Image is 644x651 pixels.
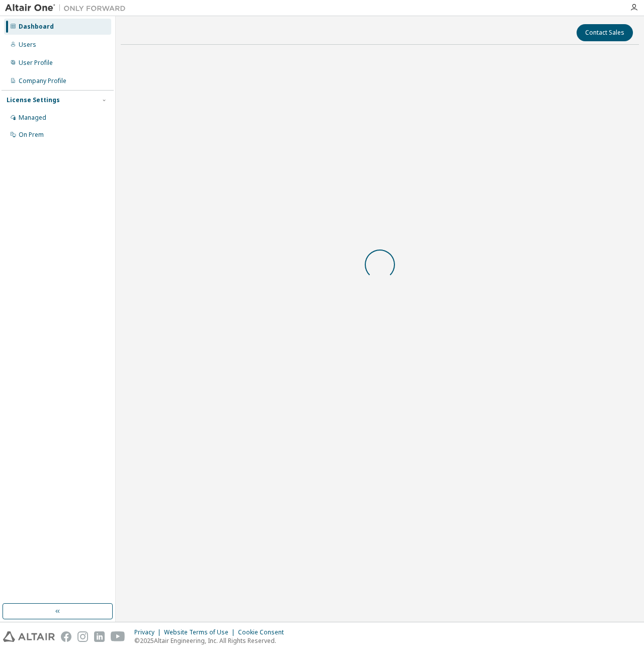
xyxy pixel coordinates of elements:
[19,23,54,31] div: Dashboard
[19,114,46,122] div: Managed
[94,631,105,642] img: linkedin.svg
[19,131,44,139] div: On Prem
[5,3,131,13] img: Altair One
[19,59,53,67] div: User Profile
[238,628,290,636] div: Cookie Consent
[3,631,55,642] img: altair_logo.svg
[19,77,66,85] div: Company Profile
[77,631,88,642] img: instagram.svg
[134,636,290,645] p: © 2025 Altair Engineering, Inc. All Rights Reserved.
[134,628,164,636] div: Privacy
[61,631,71,642] img: facebook.svg
[111,631,125,642] img: youtube.svg
[7,96,60,104] div: License Settings
[577,24,633,41] button: Contact Sales
[19,41,36,49] div: Users
[164,628,238,636] div: Website Terms of Use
